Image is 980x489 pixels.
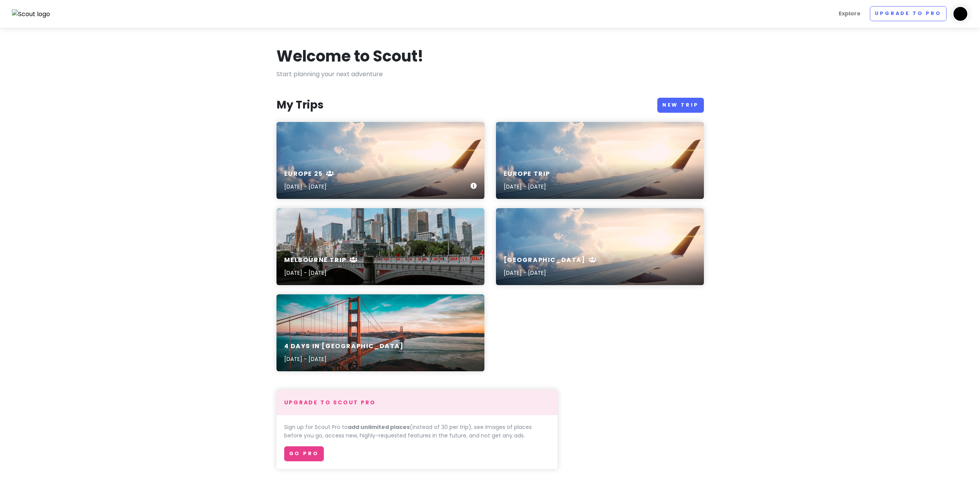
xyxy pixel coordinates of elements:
h6: Melbourne Trip [284,256,358,264]
h6: [GEOGRAPHIC_DATA] [504,256,597,264]
p: Start planning your next adventure [276,69,704,79]
a: white bridge across city buildingsMelbourne Trip[DATE] - [DATE] [276,208,484,285]
h3: My Trips [276,98,323,112]
img: User profile [953,6,968,22]
a: aerial photography of airlinerEurope 25[DATE] - [DATE] [276,122,484,199]
a: 4 Days in [GEOGRAPHIC_DATA][DATE] - [DATE] [276,294,484,371]
img: Scout logo [12,9,50,19]
p: [DATE] - [DATE] [284,355,404,363]
p: [DATE] - [DATE] [284,269,358,277]
h6: Europe Trip [504,170,551,178]
h6: Europe 25 [284,170,335,178]
a: aerial photography of airlinerEurope Trip[DATE] - [DATE] [496,122,704,199]
a: aerial photography of airliner[GEOGRAPHIC_DATA][DATE] - [DATE] [496,208,704,285]
a: Explore [836,6,864,21]
p: Sign up for Scout Pro to (instead of 30 per trip), see images of places before you go, access new... [284,423,550,440]
p: [DATE] - [DATE] [284,182,335,191]
a: Upgrade to Pro [870,6,946,21]
a: New Trip [657,98,704,113]
p: [DATE] - [DATE] [504,269,597,277]
h4: Upgrade to Scout Pro [284,399,550,406]
p: [DATE] - [DATE] [504,182,551,191]
h6: 4 Days in [GEOGRAPHIC_DATA] [284,342,404,350]
a: Go Pro [284,446,324,461]
strong: add unlimited places [348,423,410,431]
h1: Welcome to Scout! [276,46,424,66]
